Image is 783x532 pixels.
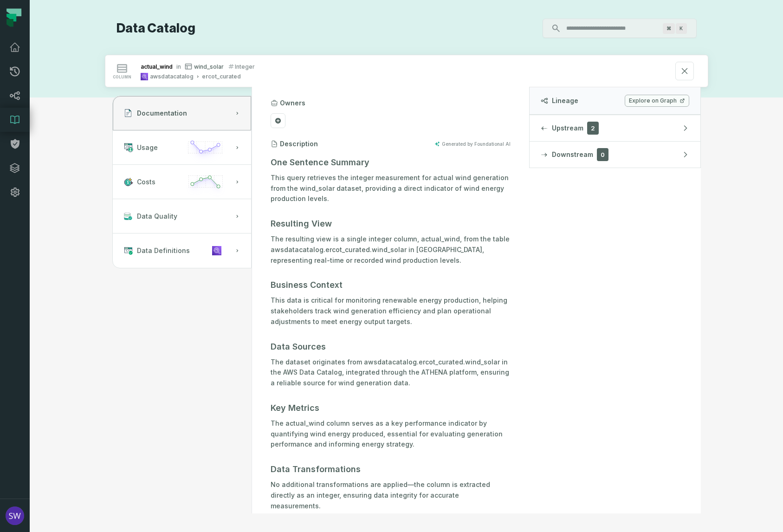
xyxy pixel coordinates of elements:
[271,295,511,327] p: This data is critical for monitoring renewable energy production, helping stakeholders track wind...
[271,418,511,450] p: The actual_wind column serves as a key performance indicator by quantifying wind energy produced,...
[530,142,700,168] button: Downstream0
[202,73,241,80] div: ercot_curated
[194,63,224,70] span: wind_solar
[271,402,511,415] h3: Key Metrics
[116,20,195,37] h1: Data Catalog
[676,23,687,34] span: Press ⌘ + K to focus the search bar
[280,139,318,149] h3: Description
[271,480,511,511] p: No additional transformations are applied—the column is extracted directly as an integer, ensurin...
[150,73,194,80] div: awsdatacatalog
[271,357,511,389] p: The dataset originates from awsdatacatalog.ercot_curated.wind_solar in the AWS Data Catalog, inte...
[271,217,511,230] h3: Resulting View
[271,463,511,476] h3: Data Transformations
[271,234,511,266] p: The resulting view is a single integer column, actual_wind, from the table awsdatacatalog.ercot_c...
[280,98,305,108] h3: Owners
[552,96,578,105] span: Lineage
[271,156,511,169] h3: One Sentence Summary
[271,340,511,353] h3: Data Sources
[113,75,131,79] span: column
[530,115,700,141] button: Upstream2
[587,122,599,135] span: 2
[137,109,187,118] span: Documentation
[137,143,158,152] span: Usage
[434,141,511,147] button: Generated by Foundational AI
[141,63,173,70] div: actual_wind
[137,246,190,255] span: Data Definitions
[137,177,155,187] span: Costs
[235,63,255,70] span: integer
[663,23,675,34] span: Press ⌘ + K to focus the search bar
[271,173,511,204] p: This query retrieves the integer measurement for actual wind generation from the wind_solar datas...
[552,150,593,159] span: Downstream
[176,63,181,70] span: in
[6,506,24,525] img: avatar of Shannon Wojcik
[271,279,511,292] h3: Business Context
[625,95,689,107] a: Explore on Graph
[105,55,708,87] button: columnactual_windinwind_solarintegerawsdatacatalogercot_curated
[597,148,608,161] span: 0
[137,212,177,221] span: Data Quality
[552,123,583,133] span: Upstream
